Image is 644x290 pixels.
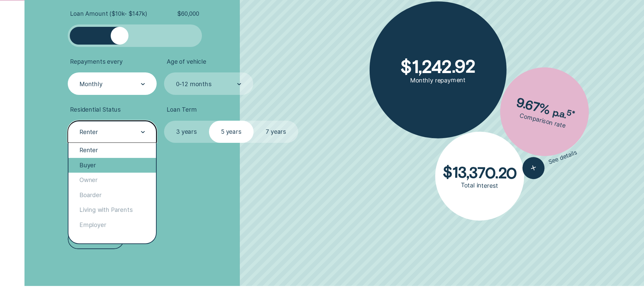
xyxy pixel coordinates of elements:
label: 5 years [209,121,254,143]
span: Repayments every [70,58,122,65]
div: Renter [79,128,98,136]
label: 3 years [164,121,209,143]
div: Living with Parents [68,202,156,217]
button: See details [519,142,581,182]
div: Renter [68,143,156,158]
label: 7 years [254,121,298,143]
span: Loan Amount ( $10k - $147k ) [70,10,147,17]
a: Get estimate [68,229,124,249]
span: Age of vehicle [167,58,206,65]
div: Employer [68,217,156,232]
span: $ 60,000 [177,10,199,17]
div: 0-12 months [176,80,212,88]
div: Owner [68,173,156,187]
div: Buyer [68,158,156,173]
div: Boarder [68,188,156,202]
span: Loan Term [167,106,197,113]
div: Monthly [79,80,103,88]
span: See details [547,149,578,166]
span: Residential Status [70,106,121,113]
